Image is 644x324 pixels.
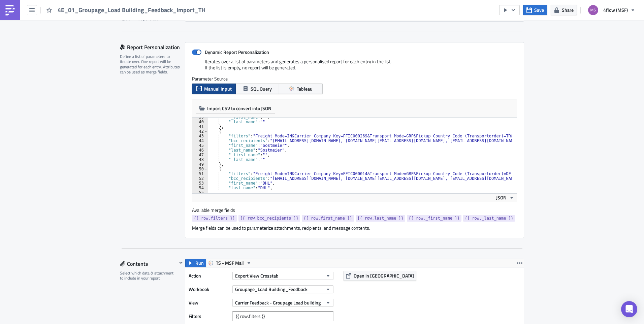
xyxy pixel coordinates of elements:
[177,259,185,267] button: Hide content
[189,311,229,321] label: Filters
[194,215,235,222] span: {{ row.filters }}
[120,54,181,75] div: Define a list of parameters to iterate over. One report will be generated for each entry. Attribu...
[192,225,517,231] div: Merge fields can be used to parameterize attachments, recipients, and message contents.
[192,153,208,157] div: 47
[5,5,15,15] img: PushMetrics
[120,270,177,281] div: Select which data & attachment to include in your report.
[196,103,275,114] button: Import CSV to convert into JSON
[356,215,405,222] a: {{ row.last_name }}
[192,157,208,162] div: 48
[192,190,208,195] div: 55
[3,3,322,67] body: Rich Text Area. Press ALT-0 for help.
[207,105,271,112] span: Import CSV to convert into JSON
[562,6,574,13] span: Share
[354,272,414,279] span: Open in [GEOGRAPHIC_DATA]
[189,298,229,308] label: View
[409,215,460,222] span: {{ row._first_name }}
[192,129,208,134] div: 42
[192,186,208,190] div: 54
[192,167,208,171] div: 50
[192,215,237,222] a: {{ row.filters }}
[192,171,208,176] div: 51
[463,215,515,222] a: {{ row._last_name }}
[551,5,577,15] button: Share
[357,215,404,222] span: {{ row.last_name }}
[192,207,243,213] label: Available merge fields
[232,285,333,293] button: Groupage_Load Building_Feedback
[120,259,177,269] div: Contents
[232,299,333,307] button: Carrier Feedback - Groupage Load building
[3,30,322,41] p: Your feedback is requested until 14:00 latest 1 working day before delivery (17:00 latest in case...
[192,59,517,76] div: Iterates over a list of parameters and generates a personalised report for each entry in the list...
[120,1,181,22] div: Optionally, perform a condition check before generating and sending a report. Only if true, the r...
[3,10,322,21] p: Attached groupage transport orders have to be delivered next day at [GEOGRAPHIC_DATA].
[584,3,639,18] button: 4flow (MSF)
[235,299,321,306] span: Carrier Feedback - Groupage Load building
[235,84,279,94] button: SQL Query
[204,85,232,92] span: Manual Input
[297,85,313,92] span: Tableau
[216,259,244,267] span: TS - MSF Mail
[192,138,208,143] div: 44
[279,84,323,94] button: Tableau
[251,85,272,92] span: SQL Query
[189,284,229,294] label: Workbook
[534,6,544,13] span: Save
[120,42,185,52] div: Report Personalization
[302,215,354,222] a: {{ row.first_name }}
[206,259,254,267] button: TS - MSF Mail
[192,124,208,129] div: 41
[189,271,229,281] label: Action
[496,194,507,201] span: JSON
[192,143,208,148] div: 45
[192,120,208,124] div: 40
[192,181,208,186] div: 53
[344,271,416,281] button: Open in [GEOGRAPHIC_DATA]
[3,23,322,28] p: Please provide information about which transport orders will be delivered by which truck and whic...
[3,3,322,8] p: Dear {{ row.last_name }} Team,
[523,5,547,15] button: Save
[192,176,208,181] div: 52
[3,61,322,67] p: -- N.B. this report will be sent daily at 06:45 for import groupage loads with delivery at [GEOGR...
[3,43,322,59] p: Best regards, MSF Transport Control Tower
[235,286,308,293] span: Groupage_Load Building_Feedback
[192,134,208,138] div: 43
[235,272,279,279] span: Export View Crosstab
[205,48,269,56] strong: Dynamic Report Personalization
[603,6,628,13] span: 4flow (MSF)
[192,162,208,167] div: 49
[192,76,517,82] label: Parameter Source
[465,215,514,222] span: {{ row._last_name }}
[407,215,461,222] a: {{ row._first_name }}
[238,215,300,222] a: {{ row.bcc_recipients }}
[232,311,333,321] input: Filter1=Value1&...
[494,194,517,202] button: JSON
[195,259,204,267] span: Run
[192,148,208,153] div: 46
[185,259,206,267] button: Run
[192,84,236,94] button: Manual Input
[621,301,637,317] div: Open Intercom Messenger
[232,272,333,280] button: Export View Crosstab
[587,4,599,16] img: Avatar
[58,6,206,14] span: 4E_01_Groupage_Load Building_Feedback_Import_TH
[303,215,352,222] span: {{ row.first_name }}
[240,215,298,222] span: {{ row.bcc_recipients }}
